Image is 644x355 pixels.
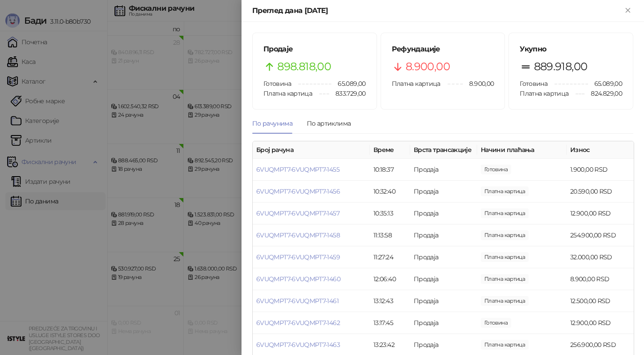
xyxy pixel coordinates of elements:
td: Продаја [410,268,477,290]
span: Готовина [263,80,291,88]
td: 10:35:13 [370,203,410,224]
td: Продаја [410,203,477,224]
td: 12:06:40 [370,268,410,290]
th: Износ [567,141,634,159]
span: 8.900,00 [463,79,494,89]
h5: Укупно [520,44,622,55]
a: 6VUQMPT7-6VUQMPT7-1455 [256,165,339,173]
span: 898.818,00 [277,58,331,75]
span: 256.900,00 [481,340,529,350]
span: 254.900,00 [481,230,529,240]
td: 20.590,00 RSD [567,181,634,203]
span: Готовина [520,80,547,88]
span: Платна картица [392,80,441,88]
td: 11:13:58 [370,224,410,246]
a: 6VUQMPT7-6VUQMPT7-1463 [256,341,340,349]
span: Платна картица [520,89,568,97]
td: Продаја [410,181,477,203]
td: 11:27:24 [370,246,410,268]
span: 824.829,00 [585,89,622,98]
th: Време [370,141,410,159]
th: Врста трансакције [410,141,477,159]
td: 13:17:45 [370,312,410,334]
td: 8.900,00 RSD [567,268,634,290]
td: 12.900,00 RSD [567,312,634,334]
td: 10:32:40 [370,181,410,203]
span: 8.900,00 [481,274,529,284]
td: 12.900,00 RSD [567,203,634,224]
td: 1.900,00 RSD [567,159,634,181]
a: 6VUQMPT7-6VUQMPT7-1458 [256,231,340,239]
h5: Рефундације [392,44,494,55]
span: 65.089,00 [588,79,622,89]
span: 889.918,00 [534,58,588,75]
span: 8.900,00 [406,58,450,75]
h5: Продаје [263,44,366,55]
td: 12.500,00 RSD [567,290,634,312]
div: По рачунима [252,118,292,128]
a: 6VUQMPT7-6VUQMPT7-1457 [256,209,339,217]
a: 6VUQMPT7-6VUQMPT7-1456 [256,187,340,195]
td: Продаја [410,246,477,268]
span: Платна картица [263,89,312,97]
span: 12.500,00 [481,296,529,306]
a: 6VUQMPT7-6VUQMPT7-1462 [256,319,340,327]
span: 12.900,00 [481,208,529,218]
a: 6VUQMPT7-6VUQMPT7-1459 [256,253,340,261]
a: 6VUQMPT7-6VUQMPT7-1460 [256,275,340,283]
td: Продаја [410,312,477,334]
div: По артиклима [307,118,351,128]
div: Преглед дана [DATE] [252,5,623,16]
td: 32.000,00 RSD [567,246,634,268]
td: 10:18:37 [370,159,410,181]
td: 254.900,00 RSD [567,224,634,246]
td: Продаја [410,159,477,181]
th: Начини плаћања [477,141,567,159]
a: 6VUQMPT7-6VUQMPT7-1461 [256,297,339,305]
td: 13:12:43 [370,290,410,312]
span: 833.729,00 [329,89,366,98]
button: Close [623,5,633,16]
span: 12.900,00 [481,318,511,328]
span: 32.000,00 [481,252,529,262]
td: Продаја [410,290,477,312]
th: Број рачуна [253,141,370,159]
td: Продаја [410,224,477,246]
span: 1.900,00 [481,165,511,174]
span: 20.590,00 [481,186,529,196]
span: 65.089,00 [331,79,365,89]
